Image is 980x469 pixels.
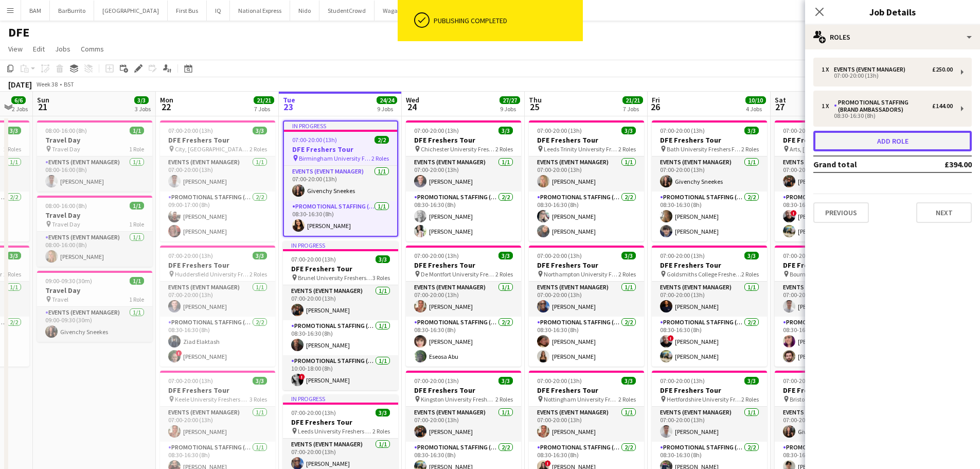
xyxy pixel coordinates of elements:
h3: DFE Freshers Tour [160,386,275,395]
div: 07:00-20:00 (13h)3/3DFE Freshers Tour Leeds Trinity University Freshers Fair2 RolesEvents (Event ... [529,120,644,241]
span: View [8,44,23,54]
app-job-card: In progress07:00-20:00 (13h)3/3DFE Freshers Tour Brunel University Freshers Fair3 RolesEvents (Ev... [283,241,398,390]
span: 22 [158,101,173,113]
app-card-role: Events (Event Manager)1/107:00-20:00 (13h)[PERSON_NAME] [529,282,644,317]
div: [DATE] [8,79,32,90]
div: 08:00-16:00 (8h)1/1Travel Day Travel Day1 RoleEvents (Event Manager)1/108:00-16:00 (8h)[PERSON_NAME] [37,120,152,192]
span: 3/3 [7,252,21,259]
span: 24 [404,101,419,113]
a: Edit [29,42,49,56]
span: 21/21 [254,96,274,104]
h3: Travel Day [37,135,152,145]
button: [GEOGRAPHIC_DATA] [94,1,168,21]
div: In progress [284,121,397,130]
span: 09:00-09:30 (30m) [45,277,92,285]
span: Huddersfield University Freshers Fair [175,270,250,278]
span: ! [176,350,182,356]
span: 2 Roles [371,154,389,162]
span: 3/3 [376,255,390,263]
app-card-role: Promotional Staffing (Brand Ambassadors)2/208:30-16:30 (8h)![PERSON_NAME][PERSON_NAME] [775,192,890,241]
span: 3 Roles [250,395,267,403]
h3: DFE Freshers Tour [160,135,275,145]
div: 2 Jobs [12,105,28,113]
app-card-role: Promotional Staffing (Brand Ambassadors)1/108:30-16:30 (8h)[PERSON_NAME] [283,320,398,355]
span: Leeds Trinity University Freshers Fair [544,145,618,153]
span: 1 Role [129,296,144,303]
span: 08:00-16:00 (8h) [45,202,87,210]
span: Bristol University Freshers Fair [790,395,864,403]
span: Edit [33,44,45,54]
app-card-role: Events (Event Manager)1/107:00-20:00 (13h)[PERSON_NAME] [529,157,644,192]
app-card-role: Events (Event Manager)1/107:00-20:00 (13h)[PERSON_NAME] [283,285,398,320]
div: 1 x [822,66,834,73]
app-card-role: Promotional Staffing (Brand Ambassadors)2/208:30-16:30 (8h)[PERSON_NAME][PERSON_NAME] [775,317,890,367]
h1: DFE [8,25,29,40]
span: Week 38 [34,80,60,88]
span: Kingston University Freshers Fair [421,395,495,403]
h3: DFE Freshers Tour [652,386,767,395]
span: 3/3 [134,96,149,104]
div: 4 Jobs [746,105,765,113]
span: 07:00-20:00 (13h) [660,377,705,385]
app-card-role: Promotional Staffing (Brand Ambassadors)2/208:30-16:30 (8h)[PERSON_NAME][PERSON_NAME] [652,192,767,241]
app-card-role: Events (Event Manager)1/107:00-20:00 (13h)[PERSON_NAME] [652,407,767,442]
span: 2 Roles [618,395,636,403]
h3: DFE Freshers Tour [529,135,644,145]
button: First Bus [168,1,207,21]
button: BAM [21,1,50,21]
div: Events (Event Manager) [834,66,910,73]
span: 2 Roles [4,145,21,153]
span: Goldsmiths College Freshers Fair [667,270,741,278]
span: 07:00-20:00 (13h) [537,252,582,259]
app-job-card: 07:00-20:00 (13h)3/3DFE Freshers Tour Goldsmiths College Freshers Fair2 RolesEvents (Event Manage... [652,246,767,367]
div: 09:00-09:30 (30m)1/1Travel Day Travel1 RoleEvents (Event Manager)1/109:00-09:30 (30m)Givenchy Sne... [37,271,152,342]
button: National Express [230,1,290,21]
span: 2/2 [375,136,389,144]
span: 6/6 [11,96,26,104]
span: Thu [529,95,542,105]
div: 07:00-20:00 (13h)3/3DFE Freshers Tour Northampton University Freshers Fair2 RolesEvents (Event Ma... [529,246,644,367]
span: 1/1 [130,202,144,210]
span: 2 Roles [250,270,267,278]
span: 1/1 [130,277,144,285]
div: 1 x [822,102,834,110]
h3: DFE Freshers Tour [406,135,521,145]
app-card-role: Events (Event Manager)1/107:00-20:00 (13h)[PERSON_NAME] [406,282,521,317]
span: 1 Role [129,145,144,153]
h3: DFE Freshers Tour [283,418,398,427]
button: Nido [290,1,319,21]
h3: DFE Freshers Tour [406,386,521,395]
span: 21/21 [622,96,643,104]
button: BarBurrito [50,1,94,21]
div: 07:00-20:00 (13h)3/3DFE Freshers Tour Arts, [GEOGRAPHIC_DATA] Freshers Fair2 RolesEvents (Event M... [775,120,890,241]
button: Add role [813,131,972,151]
span: Travel Day [52,145,80,153]
button: Previous [813,202,869,223]
span: Chichester University Freshers Fair [421,145,495,153]
app-card-role: Promotional Staffing (Brand Ambassadors)2/208:30-16:30 (8h)[PERSON_NAME][PERSON_NAME] [529,192,644,241]
div: Roles [805,25,980,49]
span: 10/10 [745,96,766,104]
span: ! [668,335,674,341]
span: 27 [773,101,786,113]
app-job-card: 07:00-20:00 (13h)3/3DFE Freshers Tour Chichester University Freshers Fair2 RolesEvents (Event Man... [406,120,521,241]
span: 2 Roles [372,427,390,435]
span: 2 Roles [618,145,636,153]
span: Wed [406,95,419,105]
span: 07:00-20:00 (13h) [660,127,705,134]
app-card-role: Promotional Staffing (Brand Ambassadors)2/208:30-16:30 (8h)Ziad Elaktash![PERSON_NAME] [160,317,275,367]
a: View [4,42,27,56]
app-card-role: Events (Event Manager)1/107:00-20:00 (13h)[PERSON_NAME] [160,282,275,317]
div: 07:00-20:00 (13h)3/3DFE Freshers Tour De Montfort University Freshers Fair2 RolesEvents (Event Ma... [406,246,521,367]
app-card-role: Events (Event Manager)1/109:00-09:30 (30m)Givenchy Sneekes [37,307,152,342]
app-card-role: Promotional Staffing (Brand Ambassadors)2/209:00-17:00 (8h)[PERSON_NAME][PERSON_NAME] [160,192,275,241]
button: Wagamama [375,1,425,21]
app-card-role: Events (Event Manager)1/107:00-20:00 (13h)[PERSON_NAME] [775,157,890,192]
app-job-card: In progress07:00-20:00 (13h)2/2DFE Freshers Tour Birmingham University Freshers Fair2 RolesEvents... [283,120,398,237]
span: 24/24 [377,96,397,104]
div: £144.00 [932,102,953,110]
span: 07:00-20:00 (13h) [414,127,459,134]
span: 26 [650,101,660,113]
div: 07:00-20:00 (13h)3/3DFE Freshers Tour City, [GEOGRAPHIC_DATA] Freshers Fair2 RolesEvents (Event M... [160,120,275,241]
